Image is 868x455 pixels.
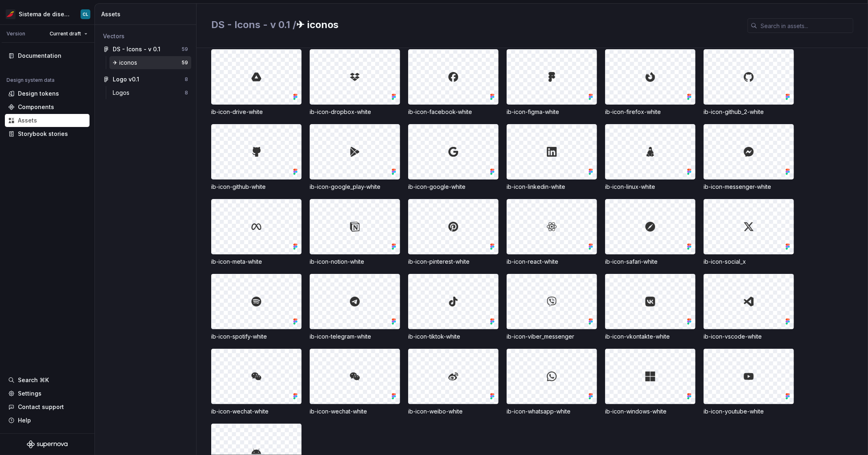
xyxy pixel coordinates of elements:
[5,101,90,114] a: Components
[5,114,90,127] a: Assets
[211,18,738,31] h2: ✈︎ iconos
[704,258,794,266] div: ib-icon-social_x
[83,11,88,17] div: CL
[408,407,498,416] div: ib-icon-weibo-white
[605,108,695,116] div: ib-icon-firefox-white
[408,258,498,266] div: ib-icon-pinterest-white
[113,45,160,53] div: DS - Icons - v 0.1
[507,183,597,191] div: ib-icon-linkedin-white
[211,108,302,116] div: ib-icon-drive-white
[5,414,90,427] button: Help
[18,90,59,98] div: Design tokens
[113,75,139,83] div: Logo v0.1
[103,32,188,40] div: Vectors
[605,407,695,416] div: ib-icon-windows-white
[113,89,133,97] div: Logos
[211,407,302,416] div: ib-icon-wechat-white
[211,183,302,191] div: ib-icon-github-white
[408,108,498,116] div: ib-icon-facebook-white
[507,258,597,266] div: ib-icon-react-white
[605,332,695,341] div: ib-icon-vkontakte-white
[181,46,188,52] div: 59
[100,43,191,56] a: DS - Icons - v 0.159
[109,86,191,99] a: Logos8
[185,90,188,96] div: 8
[101,10,193,18] div: Assets
[605,183,695,191] div: ib-icon-linux-white
[5,400,90,413] button: Contact support
[408,183,498,191] div: ib-icon-google-white
[50,31,81,37] span: Current draft
[6,9,15,19] img: 55604660-494d-44a9-beb2-692398e9940a.png
[310,258,400,266] div: ib-icon-notion-white
[310,183,400,191] div: ib-icon-google_play-white
[19,10,71,18] div: Sistema de diseño Iberia
[5,387,90,400] a: Settings
[18,376,49,384] div: Search ⌘K
[704,332,794,341] div: ib-icon-vscode-white
[5,87,90,100] a: Design tokens
[507,332,597,341] div: ib-icon-viber_messenger
[7,31,25,37] div: Version
[605,258,695,266] div: ib-icon-safari-white
[2,5,93,23] button: Sistema de diseño IberiaCL
[109,56,191,69] a: ✈︎ iconos59
[18,389,42,398] div: Settings
[310,108,400,116] div: ib-icon-dropbox-white
[185,76,188,83] div: 8
[211,332,302,341] div: ib-icon-spotify-white
[5,127,90,140] a: Storybook stories
[5,374,90,387] button: Search ⌘K
[46,28,91,39] button: Current draft
[113,59,140,67] div: ✈︎ iconos
[5,49,90,62] a: Documentation
[704,108,794,116] div: ib-icon-github_2-white
[7,77,55,83] div: Design system data
[18,52,61,60] div: Documentation
[181,59,188,66] div: 59
[18,103,54,111] div: Components
[507,108,597,116] div: ib-icon-figma-white
[507,407,597,416] div: ib-icon-whatsapp-white
[704,407,794,416] div: ib-icon-youtube-white
[310,332,400,341] div: ib-icon-telegram-white
[211,19,296,31] span: DS - Icons - v 0.1 /
[18,416,31,424] div: Help
[704,183,794,191] div: ib-icon-messenger-white
[211,258,302,266] div: ib-icon-meta-white
[757,18,853,33] input: Search in assets...
[100,73,191,86] a: Logo v0.18
[18,116,37,125] div: Assets
[18,130,68,138] div: Storybook stories
[408,332,498,341] div: ib-icon-tiktok-white
[18,403,64,411] div: Contact support
[310,407,400,416] div: ib-icon-wechat-white
[27,440,68,448] svg: Supernova Logo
